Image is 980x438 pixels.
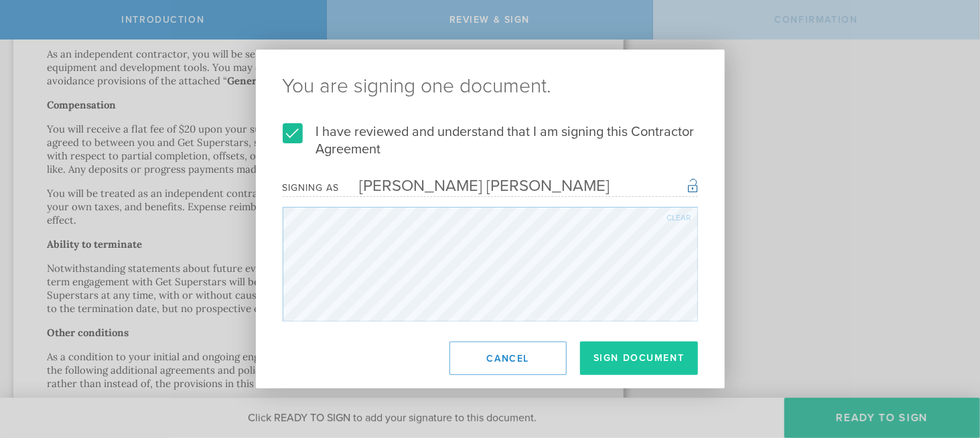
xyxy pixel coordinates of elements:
button: Sign Document [580,342,698,375]
div: Signing as [283,182,340,194]
div: [PERSON_NAME] [PERSON_NAME] [340,176,610,196]
button: Cancel [449,342,567,375]
iframe: Chat Widget [913,334,980,398]
label: I have reviewed and understand that I am signing this Contractor Agreement [283,123,698,158]
ng-pluralize: You are signing one document. [283,76,698,96]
